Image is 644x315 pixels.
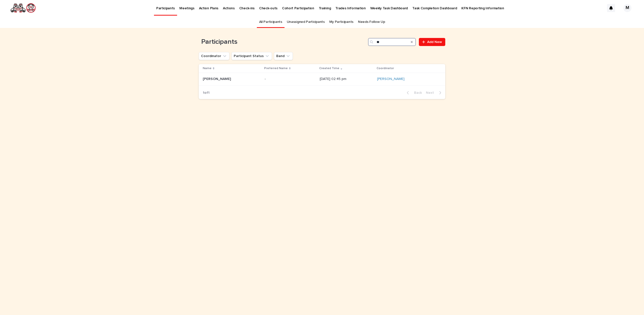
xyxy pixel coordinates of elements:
p: Name [203,66,212,71]
h1: Participants [199,38,366,46]
p: Coordinator [377,66,394,71]
span: Add New [427,40,442,44]
button: Band [274,52,293,60]
a: Add New [419,38,445,46]
tr: [PERSON_NAME][PERSON_NAME] -- [DATE] 02:45 pm[PERSON_NAME] [199,73,445,85]
a: All Participants [259,16,282,28]
a: Unassigned Participants [287,16,325,28]
p: Preferred Name [264,66,288,71]
p: [DATE] 02:45 pm [320,77,373,81]
p: Created Time [319,66,339,71]
p: [PERSON_NAME] [203,76,232,81]
img: rNyI97lYS1uoOg9yXW8k [10,3,36,13]
div: M [623,4,631,12]
button: Next [424,91,445,95]
a: My Participants [329,16,353,28]
p: - [265,76,267,81]
p: 1 of 1 [199,87,214,99]
input: Search [368,38,416,46]
span: Next [426,91,437,95]
a: Needs Follow Up [358,16,385,28]
span: Back [411,91,422,95]
button: Participant Status [231,52,272,60]
a: [PERSON_NAME] [377,77,405,81]
button: Coordinator [199,52,229,60]
button: Back [403,91,424,95]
